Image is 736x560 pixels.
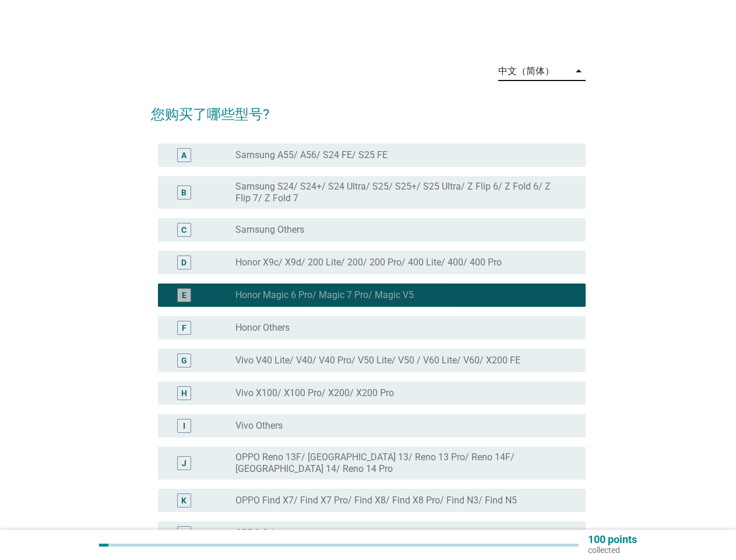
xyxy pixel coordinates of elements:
div: D [181,257,186,269]
div: G [181,355,187,367]
div: C [181,224,186,236]
label: Samsung Others [235,224,304,236]
div: K [181,495,186,507]
label: Samsung S24/ S24+/ S24 Ultra/ S25/ S25+/ S25 Ultra/ Z Flip 6/ Z Fold 6/ Z Flip 7/ Z Fold 7 [235,181,567,204]
p: collected [588,545,637,555]
div: E [182,289,186,302]
label: Vivo X100/ X100 Pro/ X200/ X200 Pro [235,387,394,399]
div: H [181,387,187,400]
div: B [181,187,186,199]
label: Honor Others [235,322,290,334]
label: Samsung A55/ A56/ S24 FE/ S25 FE [235,149,388,161]
div: A [181,149,186,162]
label: Vivo V40 Lite/ V40/ V40 Pro/ V50 Lite/ V50 / V60 Lite/ V60/ X200 FE [235,355,520,366]
p: 100 points [588,534,637,545]
div: 中文（简体） [498,66,554,76]
div: L [182,527,186,540]
h2: 您购买了哪些型号? [151,92,586,125]
label: Vivo Others [235,420,283,432]
label: Honor Magic 6 Pro/ Magic 7 Pro/ Magic V5 [235,289,414,301]
div: I [183,420,185,432]
label: Honor X9c/ X9d/ 200 Lite/ 200/ 200 Pro/ 400 Lite/ 400/ 400 Pro [235,257,502,268]
i: arrow_drop_down [572,64,586,78]
div: F [182,322,186,334]
label: OPPO Others [235,527,289,539]
label: OPPO Reno 13F/ [GEOGRAPHIC_DATA] 13/ Reno 13 Pro/ Reno 14F/ [GEOGRAPHIC_DATA] 14/ Reno 14 Pro [235,452,567,475]
div: J [182,457,186,470]
label: OPPO Find X7/ Find X7 Pro/ Find X8/ Find X8 Pro/ Find N3/ Find N5 [235,495,517,506]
